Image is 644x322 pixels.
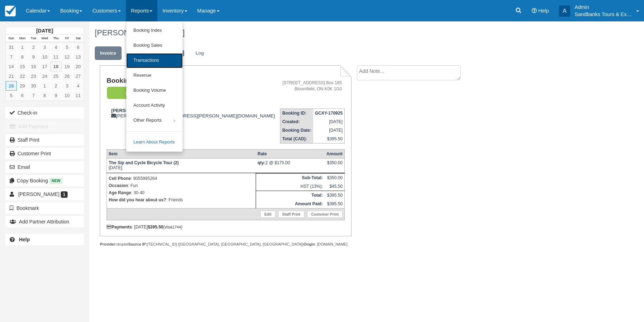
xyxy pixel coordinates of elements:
strong: The Sip and Cycle Bicycle Tour (2) [109,160,179,165]
a: 9 [50,91,62,100]
strong: Age Range [109,190,131,195]
a: 1 [39,81,50,91]
th: Booking ID: [280,109,313,118]
td: [DATE] [107,159,256,173]
span: Help [538,8,549,14]
a: 3 [39,42,50,52]
div: : [DATE] (visa ) [107,225,345,230]
button: Check-in [5,107,84,119]
th: Thu [50,35,62,42]
p: : 30-40 [109,189,254,196]
a: 22 [17,71,28,81]
a: Customer Print [5,148,84,159]
button: Add Payment [5,121,84,132]
a: Transactions [126,53,183,68]
span: New [49,178,63,184]
address: [STREET_ADDRESS] Box 185 Bloomfield, ON K0K 1G0 [281,80,342,92]
td: $350.00 [325,173,345,182]
em: Paid [107,87,161,99]
a: 11 [50,52,62,62]
th: Sat [73,35,84,42]
a: Booking Index [126,23,183,38]
th: Amount [325,150,345,159]
a: 6 [73,42,84,52]
a: Booking Sales [126,38,183,53]
th: Created: [280,117,313,126]
a: 5 [6,91,17,100]
a: 30 [28,81,39,91]
td: $395.50 [325,191,345,200]
a: 1 [17,42,28,52]
div: A [559,5,570,17]
a: 16 [28,62,39,71]
a: 8 [39,91,50,100]
a: 8 [17,52,28,62]
th: Booking Date: [280,126,313,135]
div: droplet [TECHNICAL_ID] ([GEOGRAPHIC_DATA], [GEOGRAPHIC_DATA], [GEOGRAPHIC_DATA]) : [DOMAIN_NAME] [100,242,351,247]
a: 5 [62,42,73,52]
td: 2 @ $175.00 [256,159,325,173]
a: 24 [39,71,50,81]
strong: Origin [304,242,315,246]
p: Sandbanks Tours & Experiences [575,11,632,18]
strong: Source IP: [128,242,147,246]
button: Bookmark [5,202,84,214]
a: Log [190,46,210,60]
a: 23 [28,71,39,81]
a: Other Reports [126,113,183,128]
th: Fri [62,35,73,42]
strong: $395.50 [148,225,163,230]
a: 31 [6,42,17,52]
strong: How did you hear about us? [109,197,166,202]
strong: [PERSON_NAME] [111,108,151,113]
th: Total: [256,191,325,200]
strong: qty [257,160,265,165]
a: 2 [28,42,39,52]
a: Paid [107,86,158,100]
b: Help [19,237,30,242]
span: 1 [61,191,68,198]
button: Email [5,161,84,173]
a: 3 [62,81,73,91]
th: Rate [256,150,325,159]
a: Edit [122,46,142,60]
a: Staff Print [278,211,304,218]
th: Tue [28,35,39,42]
td: [DATE] [313,126,345,135]
a: 21 [6,71,17,81]
a: 7 [28,91,39,100]
span: [PERSON_NAME] [18,191,59,197]
a: 18 [50,62,62,71]
a: Learn About Reports [126,135,183,150]
small: 1744 [172,225,181,229]
th: Sun [6,35,17,42]
a: 9 [28,52,39,62]
th: Wed [39,35,50,42]
a: 14 [6,62,17,71]
a: 27 [73,71,84,81]
th: Mon [17,35,28,42]
td: HST (13%): [256,182,325,191]
a: Invoice [95,46,122,60]
a: [PERSON_NAME] 1 [5,188,84,200]
button: Copy Booking New [5,175,84,186]
a: 11 [73,91,84,100]
a: Edit [260,211,275,218]
strong: Occasion [109,183,128,188]
td: $45.50 [325,182,345,191]
a: Booking Volume [126,83,183,98]
div: $350.00 [326,160,343,171]
p: Admin [575,4,632,11]
a: Staff Print [5,134,84,146]
a: 7 [6,52,17,62]
th: Item [107,150,256,159]
a: 4 [73,81,84,91]
a: 15 [17,62,28,71]
strong: GCXY-170925 [315,111,343,116]
p: : 9055995264 [109,175,254,182]
a: Help [5,234,84,245]
a: 10 [39,52,50,62]
h1: Booking Invoice [107,77,278,85]
th: Amount Paid: [256,200,325,208]
a: Customer Print [307,211,343,218]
